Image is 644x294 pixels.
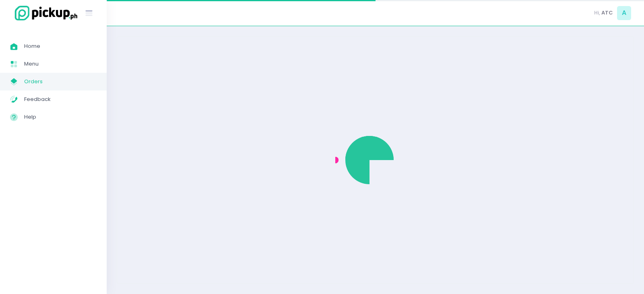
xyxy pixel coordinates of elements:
[617,6,631,20] span: A
[24,59,97,69] span: Menu
[24,94,97,105] span: Feedback
[24,76,97,87] span: Orders
[601,9,613,17] span: ATC
[24,112,97,122] span: Help
[24,41,97,51] span: Home
[10,4,78,22] img: logo
[594,9,600,17] span: Hi,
